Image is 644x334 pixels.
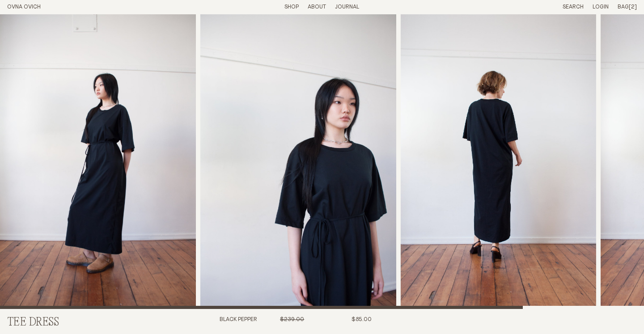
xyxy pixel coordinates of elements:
a: Journal [335,4,359,10]
a: Login [593,4,609,10]
div: 3 / 4 [401,14,597,309]
img: Tee Dress [401,14,597,309]
img: Tee Dress [200,14,396,309]
a: Search [563,4,584,10]
a: Home [7,4,41,10]
summary: About [308,4,326,11]
span: $85.00 [352,317,372,322]
span: [2] [629,4,637,10]
div: 2 / 4 [200,14,396,309]
a: Shop [284,4,299,10]
span: $239.00 [280,317,304,322]
span: Bag [618,4,629,10]
h2: Tee Dress [7,316,159,329]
